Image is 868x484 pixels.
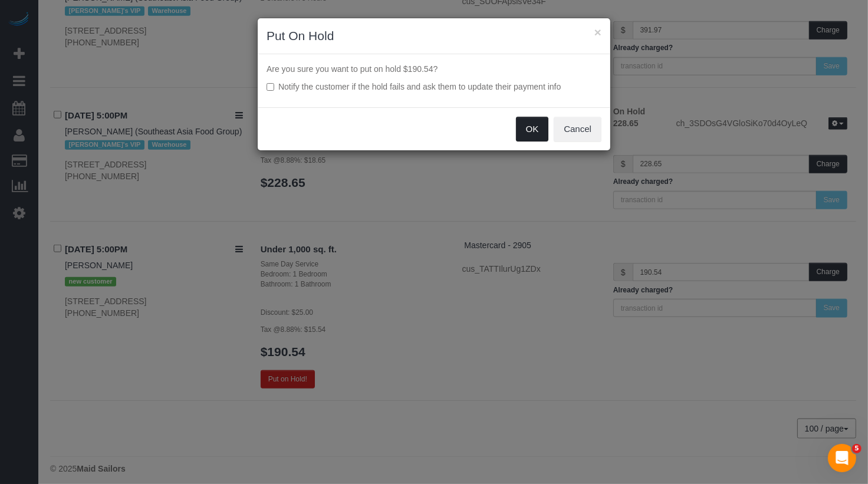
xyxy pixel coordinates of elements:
[852,444,862,453] span: 5
[554,117,601,141] button: Cancel
[267,27,601,45] h3: Put On Hold
[267,83,274,91] input: Notify the customer if the hold fails and ask them to update their payment info
[594,26,601,38] button: ×
[258,18,610,150] sui-modal: Put On Hold
[828,444,856,472] iframe: Intercom live chat
[267,64,438,74] span: Are you sure you want to put on hold $190.54?
[267,81,601,93] label: Notify the customer if the hold fails and ask them to update their payment info
[516,117,549,141] button: OK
